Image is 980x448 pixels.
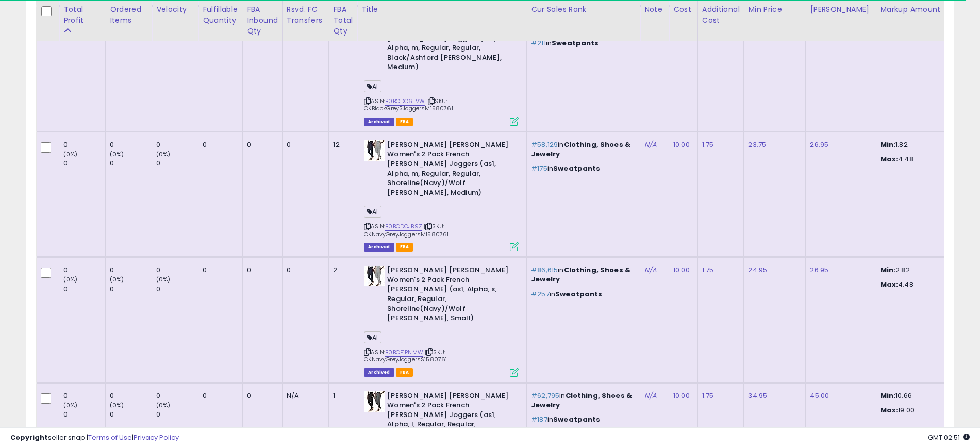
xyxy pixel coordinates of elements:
[531,414,547,424] span: #187
[63,150,78,158] small: (0%)
[156,4,194,15] div: Velocity
[364,391,385,412] img: 41Fbm2MTDzL._SL40_.jpg
[156,410,198,419] div: 0
[156,266,198,275] div: 0
[364,14,519,124] div: ASIN:
[673,4,693,15] div: Cost
[702,391,714,401] a: 1.75
[553,163,601,173] span: Sweatpants
[203,4,238,26] div: Fulfillable Quantity
[287,266,321,275] div: 0
[156,140,198,150] div: 0
[385,348,423,357] a: B0BCF1PNMW
[364,97,453,112] span: | SKU: CKBlackGreySJoggersM1580761
[156,401,171,409] small: (0%)
[531,266,632,284] p: in
[110,401,124,409] small: (0%)
[552,38,599,48] span: Sweatpants
[702,265,714,275] a: 1.75
[396,118,413,126] span: FBA
[156,159,198,168] div: 0
[361,4,522,15] div: Title
[702,4,740,26] div: Additional Cost
[531,140,632,159] p: in
[247,140,274,150] div: 0
[88,433,132,442] a: Terms of Use
[531,38,546,48] span: #211
[531,4,636,15] div: Cur Sales Rank
[748,4,801,15] div: Min Price
[247,391,274,401] div: 0
[110,285,152,294] div: 0
[881,405,899,415] strong: Max:
[748,265,767,275] a: 24.95
[364,206,381,218] span: AI
[110,159,152,168] div: 0
[531,415,632,424] p: in
[385,222,422,231] a: B0BCDCJB9Z
[247,4,278,37] div: FBA inbound Qty
[531,140,630,159] span: Clothing, Shoes & Jewelry
[364,368,394,377] span: Listings that have been deleted from Seller Central
[702,140,714,150] a: 1.75
[110,140,152,150] div: 0
[63,140,105,150] div: 0
[881,265,896,275] strong: Min:
[63,391,105,401] div: 0
[110,266,152,275] div: 0
[881,406,966,415] p: 19.00
[531,391,632,410] p: in
[287,4,325,26] div: Rsvd. FC Transfers
[364,118,394,126] span: Listings that have been deleted from Seller Central
[531,39,632,48] p: in
[287,391,321,401] div: N/A
[203,266,235,275] div: 0
[673,265,690,275] a: 10.00
[333,4,353,37] div: FBA Total Qty
[881,391,896,401] strong: Min:
[387,14,512,74] b: [PERSON_NAME] [PERSON_NAME] Women's 2 Pack French [PERSON_NAME] Joggers (as1, Alpha, m, Regular, ...
[553,414,601,424] span: Sweatpants
[287,140,321,150] div: 0
[881,140,896,150] strong: Min:
[748,140,766,150] a: 23.75
[881,279,899,289] strong: Max:
[63,159,105,168] div: 0
[110,391,152,401] div: 0
[531,265,558,275] span: #86,615
[364,222,449,238] span: | SKU: CKNavyGreyJoggersM1580761
[364,348,447,363] span: | SKU: CKNavyGreyJoggersS1580761
[63,285,105,294] div: 0
[247,266,274,275] div: 0
[203,140,235,150] div: 0
[644,4,665,15] div: Note
[63,275,78,284] small: (0%)
[364,266,385,286] img: 41L07ILGO7L._SL40_.jpg
[110,4,147,26] div: Ordered Items
[156,275,171,284] small: (0%)
[531,290,632,299] p: in
[364,243,394,252] span: Listings that have been deleted from Seller Central
[673,391,690,401] a: 10.00
[748,391,767,401] a: 34.95
[156,391,198,401] div: 0
[810,265,828,275] a: 26.95
[203,391,235,401] div: 0
[63,401,78,409] small: (0%)
[881,140,966,150] p: 1.82
[156,285,198,294] div: 0
[396,368,413,377] span: FBA
[364,140,385,161] img: 41L07ILGO7L._SL40_.jpg
[364,266,519,375] div: ASIN:
[881,155,966,164] p: 4.48
[396,243,413,252] span: FBA
[364,140,519,250] div: ASIN:
[63,4,101,26] div: Total Profit
[644,391,657,401] a: N/A
[881,266,966,275] p: 2.82
[333,391,349,401] div: 1
[644,140,657,150] a: N/A
[881,391,966,401] p: 10.66
[881,154,899,164] strong: Max:
[555,289,603,299] span: Sweatpants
